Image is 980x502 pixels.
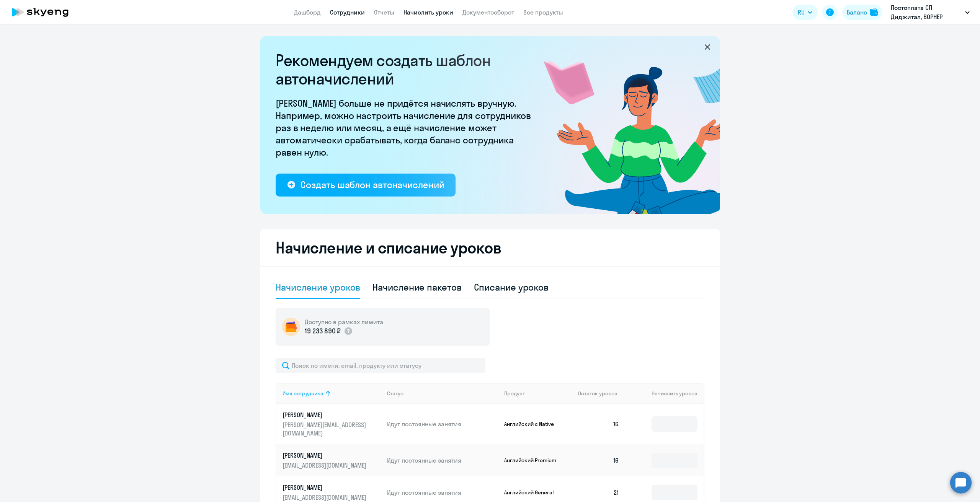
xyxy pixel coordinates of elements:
[276,51,536,88] h2: Рекомендуем создать шаблон автоначислений
[626,383,704,404] th: Начислить уроков
[372,281,461,293] div: Начисление пакетов
[283,451,368,460] p: [PERSON_NAME]
[504,489,562,496] p: Английский General
[504,390,572,397] div: Продукт
[504,390,525,397] div: Продукт
[282,318,300,336] img: wallet-circle.png
[276,281,360,293] div: Начисление уроков
[847,8,867,17] div: Баланс
[387,390,498,397] div: Статус
[387,390,403,397] div: Статус
[387,420,498,428] p: Идут постоянные занятия
[283,411,381,437] a: [PERSON_NAME][PERSON_NAME][EMAIL_ADDRESS][DOMAIN_NAME]
[504,457,562,464] p: Английский Premium
[887,3,973,21] button: Постоплата СП Диджитал, ВОРНЕР МЬЮЗИК, ООО
[276,97,536,158] p: [PERSON_NAME] больше не придётся начислять вручную. Например, можно настроить начисление для сотр...
[283,483,368,492] p: [PERSON_NAME]
[474,281,549,293] div: Списание уроков
[798,8,805,17] span: RU
[578,390,626,397] div: Остаток уроков
[578,390,617,397] span: Остаток уроков
[305,326,341,336] p: 19 233 890 ₽
[276,239,704,257] h2: Начисление и списание уроков
[283,461,368,470] p: [EMAIL_ADDRESS][DOMAIN_NAME]
[283,390,381,397] div: Имя сотрудника
[891,3,962,21] p: Постоплата СП Диджитал, ВОРНЕР МЬЮЗИК, ООО
[283,390,323,397] div: Имя сотрудника
[523,8,563,16] a: Все продукты
[374,8,394,16] a: Отчеты
[301,179,444,191] div: Создать шаблон автоначислений
[842,5,882,20] button: Балансbalance
[572,444,626,476] td: 16
[276,358,485,373] input: Поиск по имени, email, продукту или статусу
[403,8,453,16] a: Начислить уроки
[276,174,456,197] button: Создать шаблон автоначислений
[283,451,381,470] a: [PERSON_NAME][EMAIL_ADDRESS][DOMAIN_NAME]
[283,411,368,419] p: [PERSON_NAME]
[462,8,514,16] a: Документооборот
[387,488,498,497] p: Идут постоянные занятия
[387,456,498,465] p: Идут постоянные занятия
[294,8,321,16] a: Дашборд
[305,318,383,326] h5: Доступно в рамках лимита
[283,493,368,502] p: [EMAIL_ADDRESS][DOMAIN_NAME]
[572,404,626,444] td: 16
[870,8,878,16] img: balance
[792,5,818,20] button: RU
[283,421,368,437] p: [PERSON_NAME][EMAIL_ADDRESS][DOMAIN_NAME]
[330,8,365,16] a: Сотрудники
[283,483,381,502] a: [PERSON_NAME][EMAIL_ADDRESS][DOMAIN_NAME]
[504,421,562,427] p: Английский с Native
